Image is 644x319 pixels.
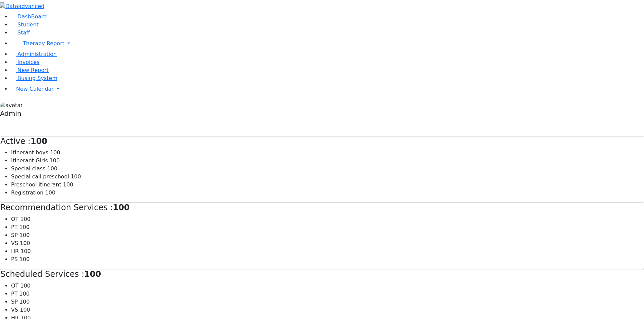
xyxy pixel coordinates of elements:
span: PS [11,256,18,262]
span: 100 [50,149,60,156]
span: SP [11,232,18,238]
span: Registration [11,189,43,196]
span: 100 [20,216,31,222]
span: HR [11,248,19,254]
span: 100 [50,157,60,164]
span: 100 [20,307,30,313]
a: Invoices [11,59,40,65]
span: 100 [63,181,73,188]
span: 100 [20,248,31,254]
span: Administration [17,51,57,57]
span: Itinerant boys [11,149,48,156]
span: 100 [20,283,31,289]
h4: Active : [0,137,644,146]
span: PT [11,224,17,230]
span: 100 [19,299,30,305]
span: 100 [20,240,30,246]
span: VS [11,240,18,246]
span: PT [11,291,17,297]
span: Busing System [17,75,57,81]
span: Preschool itinerant [11,181,61,188]
span: New Calendar [16,86,54,92]
h4: Recommendation Services : [0,203,644,213]
span: New Report [17,67,49,73]
a: Therapy Report [11,37,644,50]
a: DashBoard [11,13,47,20]
strong: 100 [31,137,47,146]
span: 100 [71,173,81,180]
a: New Report [11,67,49,73]
span: DashBoard [17,13,47,20]
a: Student [11,21,39,28]
span: 100 [19,224,30,230]
span: 100 [19,291,30,297]
strong: 100 [84,269,101,279]
span: Invoices [17,59,40,65]
span: SP [11,299,18,305]
span: 100 [19,232,30,238]
span: Staff [17,29,30,36]
span: 100 [19,256,30,262]
span: Special class [11,165,45,172]
span: VS [11,307,18,313]
a: New Calendar [11,82,644,96]
span: OT [11,216,18,222]
span: Special call preschool [11,173,69,180]
span: Itinerant Girls [11,157,48,164]
span: Student [17,21,39,28]
a: Administration [11,51,57,57]
a: Staff [11,29,30,36]
span: Therapy Report [23,40,64,47]
span: 100 [47,165,58,172]
span: OT [11,283,18,289]
span: 100 [45,189,56,196]
h4: Scheduled Services : [0,269,644,279]
a: Busing System [11,75,57,81]
strong: 100 [113,203,129,212]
